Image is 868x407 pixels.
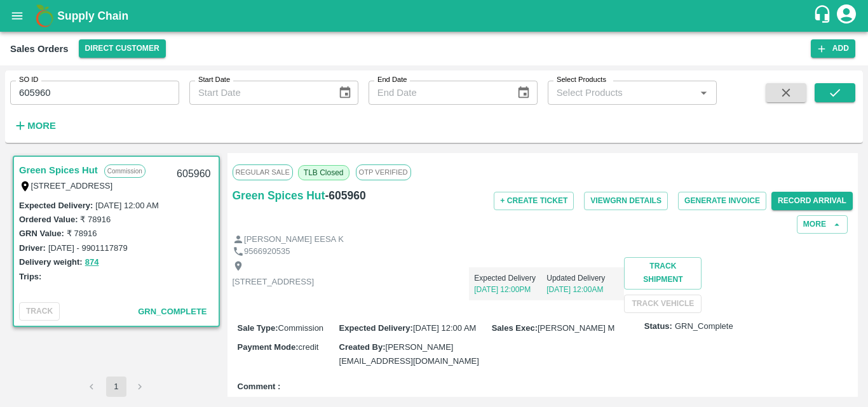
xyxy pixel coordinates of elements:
label: Payment Mode : [238,342,299,352]
button: Select DC [79,39,166,58]
label: ₹ 78916 [67,229,97,238]
label: [STREET_ADDRESS] [31,181,113,190]
label: Expected Delivery : [19,201,93,210]
a: Green Spices Hut [233,187,325,204]
button: + Create Ticket [494,192,574,210]
span: TLB Closed [298,165,349,180]
label: SO ID [19,75,38,85]
input: Start Date [189,81,328,105]
button: page 1 [106,377,126,397]
span: [PERSON_NAME] M [538,323,614,333]
button: Generate Invoice [678,192,766,210]
b: Supply Chain [57,10,128,22]
button: Record Arrival [771,192,853,210]
label: Trips: [19,272,41,281]
span: credit [299,342,319,352]
label: End Date [377,75,407,85]
nav: pagination navigation [80,377,153,397]
label: Sale Type : [238,323,278,333]
input: End Date [369,81,507,105]
label: Select Products [557,75,606,85]
button: Track Shipment [624,257,702,289]
button: More [797,215,848,234]
label: Created By : [339,342,386,352]
span: GRN_Complete [675,321,733,333]
label: GRN Value: [19,229,64,238]
label: Start Date [198,75,230,85]
button: More [10,115,59,137]
label: Sales Exec : [492,323,538,333]
div: Sales Orders [10,41,69,57]
button: open drawer [3,1,32,30]
p: [DATE] 12:00AM [546,284,619,295]
label: ₹ 78916 [80,215,111,224]
a: Supply Chain [57,7,813,25]
p: [DATE] 12:00PM [474,284,546,295]
span: [PERSON_NAME][EMAIL_ADDRESS][DOMAIN_NAME] [339,342,479,366]
button: Add [811,39,855,58]
h6: - 605960 [325,187,365,204]
div: customer-support [813,4,835,27]
input: Enter SO ID [10,81,179,105]
div: 605960 [169,159,218,189]
div: account of current user [835,3,858,29]
p: Commission [104,164,146,178]
button: 874 [85,255,99,270]
label: Driver: [19,243,46,253]
label: Ordered Value: [19,215,78,224]
button: Choose date [512,81,536,105]
p: 9566920535 [244,246,290,258]
span: OTP VERIFIED [356,164,411,180]
label: Status: [644,321,672,333]
strong: More [27,121,56,131]
button: Open [695,84,712,101]
p: [PERSON_NAME] EESA K [244,234,344,246]
label: Comment : [238,381,281,393]
span: GRN_Complete [138,307,207,316]
label: [DATE] 12:00 AM [95,201,158,210]
p: [STREET_ADDRESS] [233,276,315,288]
img: logo [32,3,57,29]
button: ViewGRN Details [584,192,668,210]
button: Choose date [333,81,357,105]
input: Select Products [552,84,692,101]
label: [DATE] - 9901117879 [48,243,128,253]
span: Commission [278,323,324,333]
p: Updated Delivery [546,272,619,284]
p: Expected Delivery [474,272,546,284]
span: Regular Sale [233,164,293,180]
span: [DATE] 12:00 AM [413,323,476,333]
label: Delivery weight: [19,257,83,267]
label: Expected Delivery : [339,323,413,333]
a: Green Spices Hut [19,162,98,178]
